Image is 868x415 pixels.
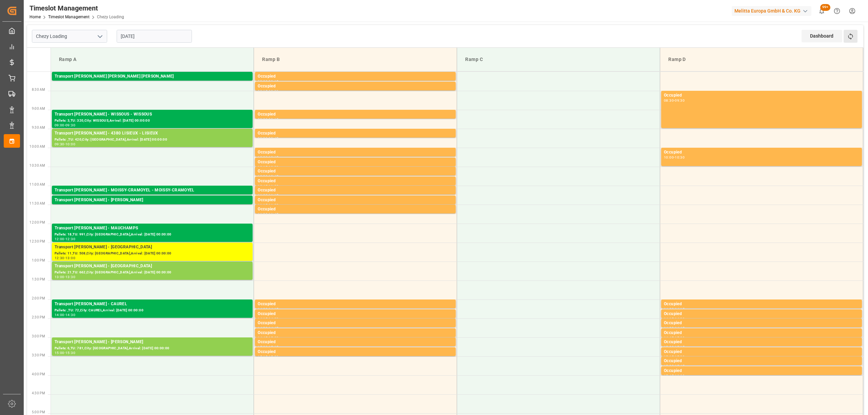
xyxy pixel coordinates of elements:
div: Occupied [664,149,859,156]
div: 14:30 [664,327,674,330]
button: open menu [95,31,105,42]
div: 14:00 [664,308,674,311]
a: Timeslot Management [48,15,90,19]
div: 15:30 [269,355,278,358]
div: - [674,99,675,102]
div: 12:00 [55,237,64,241]
div: 13:30 [65,275,75,278]
div: Transport [PERSON_NAME] - 4380 LISIEUX - LISIEUX [55,130,250,137]
div: - [674,317,675,320]
div: Transport [PERSON_NAME] - [PERSON_NAME] [55,339,250,346]
div: Transport [PERSON_NAME] - [PERSON_NAME] [55,197,250,204]
div: - [268,80,269,83]
div: 14:45 [675,327,685,330]
div: Occupied [664,301,859,308]
span: 12:00 PM [29,221,45,224]
div: - [268,194,269,197]
div: 15:15 [269,346,278,349]
div: Pallets: 21,TU: 662,City: [GEOGRAPHIC_DATA],Arrival: [DATE] 00:00:00 [55,270,250,275]
a: Home [29,15,41,19]
div: 14:15 [269,308,278,311]
div: - [64,351,65,354]
span: 11:30 AM [29,202,45,205]
div: 15:30 [65,351,75,354]
div: - [674,355,675,358]
div: 10:00 [258,156,268,159]
span: 8:30 AM [32,88,45,91]
div: 15:15 [675,346,685,349]
div: Occupied [258,349,453,355]
span: 12:30 PM [29,240,45,243]
div: Occupied [664,311,859,317]
div: 16:00 [675,374,685,377]
div: Pallets: ,TU: 420,City: [GEOGRAPHIC_DATA],Arrival: [DATE] 00:00:00 [55,137,250,143]
div: Occupied [258,168,453,175]
div: Occupied [258,159,453,166]
span: 4:00 PM [32,372,45,376]
div: 15:45 [675,365,685,368]
div: Occupied [258,301,453,308]
span: 11:00 AM [29,183,45,186]
div: 11:30 [258,213,268,216]
div: Occupied [664,368,859,374]
div: Transport [PERSON_NAME] [PERSON_NAME] [PERSON_NAME] [55,73,250,80]
div: Transport [PERSON_NAME] - MAUCHAMPS [55,225,250,232]
div: 13:00 [55,275,64,278]
div: - [268,346,269,349]
div: 15:30 [675,355,685,358]
div: 11:15 [258,204,268,207]
div: 11:45 [269,213,278,216]
div: Occupied [258,330,453,336]
div: - [268,118,269,121]
div: - [268,355,269,358]
div: Transport [PERSON_NAME] - [GEOGRAPHIC_DATA] [55,263,250,270]
div: Transport [PERSON_NAME] - [GEOGRAPHIC_DATA] [55,244,250,251]
div: 09:30 [55,143,64,146]
button: Help Center [829,3,845,19]
div: 08:15 [269,80,278,83]
div: 09:15 [269,118,278,121]
div: Occupied [258,206,453,213]
div: 10:45 [269,175,278,178]
div: Occupied [258,111,453,118]
div: 14:30 [258,327,268,330]
div: 14:15 [258,317,268,320]
div: 10:45 [258,185,268,188]
span: 4:30 PM [32,391,45,395]
div: - [64,237,65,241]
div: 12:30 [55,256,64,260]
div: Occupied [664,339,859,346]
div: Occupied [664,92,859,99]
input: DD-MM-YYYY [117,30,192,43]
div: 09:30 [65,124,75,127]
div: Pallets: 3,TU: 160,City: MOISSY-CRAMOYEL,Arrival: [DATE] 00:00:00 [55,194,250,200]
div: - [268,213,269,216]
span: 1:00 PM [32,258,45,262]
span: 1:30 PM [32,277,45,281]
div: - [674,365,675,368]
div: Occupied [258,130,453,137]
div: 15:45 [664,374,674,377]
div: Melitta Europa GmbH & Co. KG [732,6,811,16]
div: - [268,156,269,159]
div: 10:30 [258,175,268,178]
div: - [674,336,675,339]
input: Type to search/select [32,30,107,43]
div: 11:30 [269,204,278,207]
div: Occupied [664,349,859,355]
div: 10:00 [664,156,674,159]
div: 08:00 [258,80,268,83]
div: 15:00 [675,336,685,339]
button: show 115 new notifications [814,3,829,19]
div: 14:15 [675,308,685,311]
div: Occupied [664,358,859,365]
div: 09:00 [258,118,268,121]
div: 13:00 [65,256,75,260]
div: 08:30 [269,90,278,93]
div: 15:00 [269,336,278,339]
div: 09:00 [55,124,64,127]
div: 15:00 [258,346,268,349]
div: - [674,346,675,349]
div: Transport [PERSON_NAME] - MOISSY-CRAMOYEL - MOISSY-CRAMOYEL [55,187,250,194]
div: 14:30 [65,313,75,316]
